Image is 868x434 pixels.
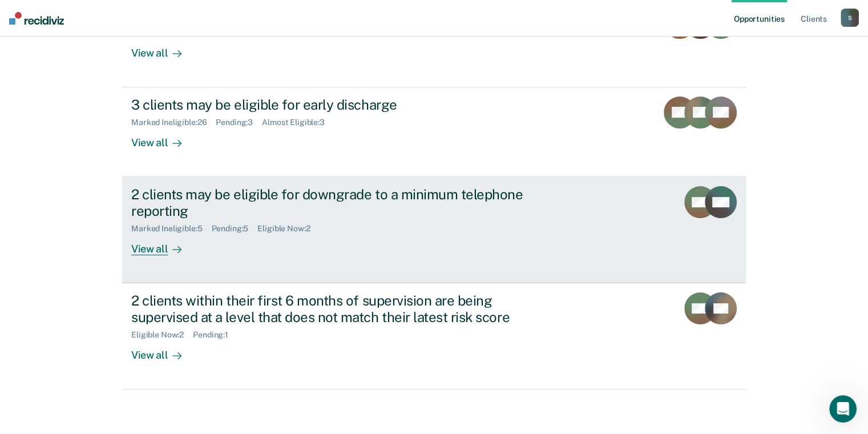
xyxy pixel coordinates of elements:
div: View all [131,339,195,361]
div: Marked Ineligible : 5 [131,224,211,234]
a: 2 clients may be eligible for downgrade to a minimum telephone reportingMarked Ineligible:5Pendin... [122,177,746,283]
div: Pending : 3 [216,118,262,127]
div: Pending : 5 [212,224,258,234]
div: 2 clients may be eligible for downgrade to a minimum telephone reporting [131,186,532,219]
div: Pending : 1 [193,330,237,340]
iframe: Intercom live chat [829,395,857,423]
div: Eligible Now : 2 [131,330,193,340]
div: Almost Eligible : 3 [262,118,334,127]
div: View all [131,127,195,149]
div: Eligible Now : 2 [257,224,319,234]
a: 2 clients within their first 6 months of supervision are being supervised at a level that does no... [122,283,746,389]
button: S [841,9,859,27]
div: Marked Ineligible : 26 [131,118,216,127]
img: Recidiviz [9,12,64,25]
div: View all [131,37,195,59]
a: 3 clients may be eligible for early dischargeMarked Ineligible:26Pending:3Almost Eligible:3View all [122,87,746,177]
div: View all [131,233,195,255]
div: 3 clients may be eligible for early discharge [131,97,532,113]
div: 2 clients within their first 6 months of supervision are being supervised at a level that does no... [131,292,532,325]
